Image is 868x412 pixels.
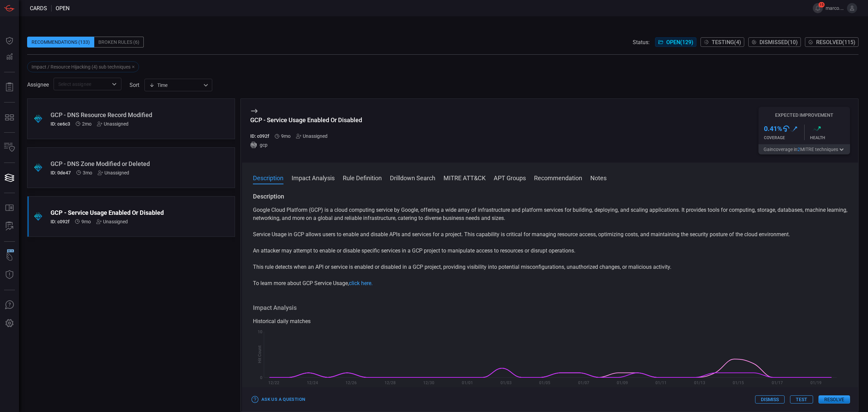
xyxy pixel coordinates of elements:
div: Unassigned [96,219,128,224]
h5: ID: c092f [250,133,269,139]
button: Threat Intelligence [1,267,18,283]
button: Dashboard [1,33,18,49]
button: Resolve [818,395,850,404]
a: click here. [349,280,373,286]
button: Description [253,173,283,182]
button: Ask Us A Question [1,297,18,313]
text: 12/22 [268,380,279,385]
p: To learn more about GCP Service Usage, [253,279,847,287]
span: Dec 03, 2024 8:24 AM [81,219,91,224]
h5: Expected Improvement [758,112,850,118]
span: marco.[PERSON_NAME] [826,5,844,11]
span: Testing ( 4 ) [712,39,741,45]
div: Recommendations (133) [27,37,94,48]
div: gcp [250,142,362,148]
button: ALERT ANALYSIS [1,218,18,235]
span: Jun 25, 2025 6:18 AM [82,121,92,127]
button: Impact Analysis [292,173,335,182]
button: Open(129) [655,37,696,47]
label: sort [130,82,139,88]
button: Dismiss [755,395,785,404]
button: Notes [590,173,607,182]
span: 15 [818,2,825,7]
button: Testing(4) [701,37,744,47]
text: 01/11 [655,380,667,385]
div: Health [810,135,850,140]
div: GCP - DNS Zone Modified or Deleted [51,160,186,167]
text: 01/07 [578,380,589,385]
h5: ID: 0de47 [51,170,71,175]
button: Rule Catalog [1,200,18,216]
input: Select assignee [56,80,108,88]
text: 01/13 [694,380,705,385]
span: Status: [633,39,650,45]
button: Gaincoverage in2MITRE techniques [758,144,850,154]
span: Assignee [27,81,49,88]
button: Rule Definition [343,173,382,182]
text: 01/19 [810,380,822,385]
button: Open [110,79,119,89]
span: Resolved ( 115 ) [816,39,855,45]
text: 12/30 [423,380,434,385]
text: 01/15 [733,380,744,385]
h3: Description [253,192,847,201]
text: Hit Count [257,346,262,363]
span: Open ( 129 ) [666,39,693,45]
h3: Impact Analysis [253,304,847,312]
h3: 0.41 % [764,125,782,133]
div: Unassigned [97,121,129,127]
p: An attacker may attempt to enable or disable specific services in a GCP project to manipulate acc... [253,247,847,255]
button: Wingman [1,248,18,265]
button: Dismissed(10) [748,37,801,47]
p: Google Cloud Platform (GCP) is a cloud computing service by Google, offering a wide array of infr... [253,206,847,222]
span: 2 [797,147,800,152]
button: Preferences [1,315,18,332]
div: Time [149,82,201,89]
text: 01/03 [500,380,512,385]
div: GCP - DNS Resource Record Modified [51,111,186,118]
text: 01/05 [539,380,550,385]
text: 01/01 [462,380,473,385]
text: 10 [258,330,262,334]
div: Broken Rules (6) [94,37,144,48]
h5: ID: c092f [51,219,70,224]
span: Cards [30,5,47,12]
span: Dismissed ( 10 ) [759,39,798,45]
div: GCP - Service Usage Enabled Or Disabled [250,116,362,124]
div: Coverage [764,135,804,140]
text: 12/24 [307,380,318,385]
text: 0 [260,375,262,380]
button: 15 [813,3,823,13]
text: 12/26 [346,380,357,385]
button: Inventory [1,139,18,156]
div: Historical daily matches [253,317,847,325]
h5: ID: ce6c3 [51,121,70,127]
text: 01/09 [617,380,628,385]
div: Unassigned [296,133,328,139]
button: Resolved(115) [805,37,859,47]
div: Impact / Resource Hijacking (4) sub techniques [32,64,131,70]
button: Drilldown Search [390,173,435,182]
p: Service Usage in GCP allows users to enable and disable APIs and services for a project. This cap... [253,230,847,239]
button: Reports [1,79,18,95]
div: Unassigned [98,170,129,175]
button: APT Groups [494,173,526,182]
div: GCP - Service Usage Enabled Or Disabled [51,209,186,216]
p: This rule detects when an API or service is enabled or disabled in a GCP project, providing visib... [253,263,847,271]
button: Test [790,395,813,404]
button: Recommendation [534,173,582,182]
button: Ask Us a Question [250,394,307,405]
button: Cards [1,170,18,186]
span: Jun 09, 2025 5:41 AM [83,170,92,175]
text: 12/28 [384,380,396,385]
text: 01/17 [772,380,783,385]
span: open [56,5,70,12]
button: Detections [1,49,18,65]
button: MITRE - Detection Posture [1,109,18,126]
button: MITRE ATT&CK [443,173,486,182]
span: Dec 03, 2024 8:24 AM [281,133,291,139]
